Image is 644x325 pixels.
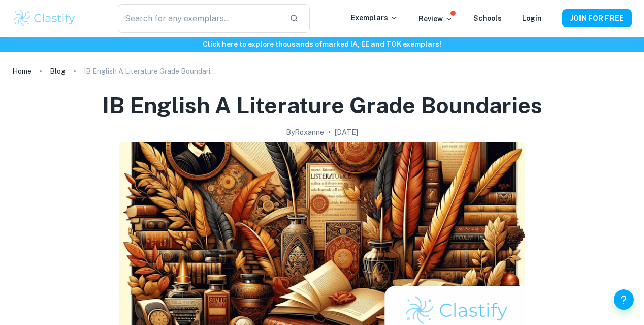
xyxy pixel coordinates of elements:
[50,64,66,78] a: Blog
[12,8,77,28] img: Clastify logo
[418,13,453,24] p: Review
[102,91,542,121] h1: IB English A Literature Grade Boundaries
[614,289,634,310] button: Help and Feedback
[2,39,642,50] h6: Click here to explore thousands of marked IA, EE and TOK exemplars !
[562,9,632,27] button: JOIN FOR FREE
[328,127,331,138] p: •
[335,127,358,138] h2: [DATE]
[12,64,31,78] a: Home
[351,12,398,23] p: Exemplars
[522,14,542,22] a: Login
[84,66,216,77] p: IB English A Literature Grade Boundaries
[118,4,281,33] input: Search for any exemplars...
[286,127,324,138] h2: By Roxanne
[473,14,502,22] a: Schools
